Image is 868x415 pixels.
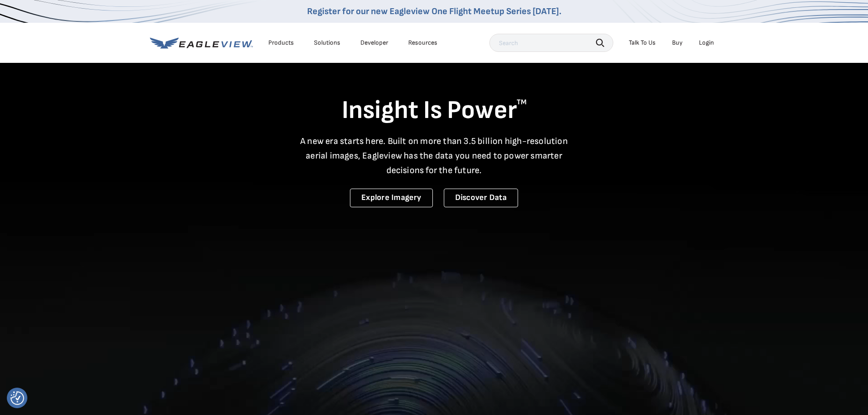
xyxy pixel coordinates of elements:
div: Solutions [314,39,340,47]
a: Developer [360,39,388,47]
div: Talk To Us [629,39,656,47]
img: Revisit consent button [10,391,24,405]
sup: TM [517,98,527,107]
button: Consent Preferences [10,391,24,405]
a: Explore Imagery [350,189,433,207]
div: Resources [408,39,437,47]
p: A new era starts here. Built on more than 3.5 billion high-resolution aerial images, Eagleview ha... [295,134,574,178]
div: Login [699,39,714,47]
a: Discover Data [444,189,518,207]
input: Search [489,34,613,52]
div: Products [268,39,294,47]
a: Register for our new Eagleview One Flight Meetup Series [DATE]. [307,6,561,17]
h1: Insight Is Power [150,95,719,127]
a: Buy [672,39,683,47]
